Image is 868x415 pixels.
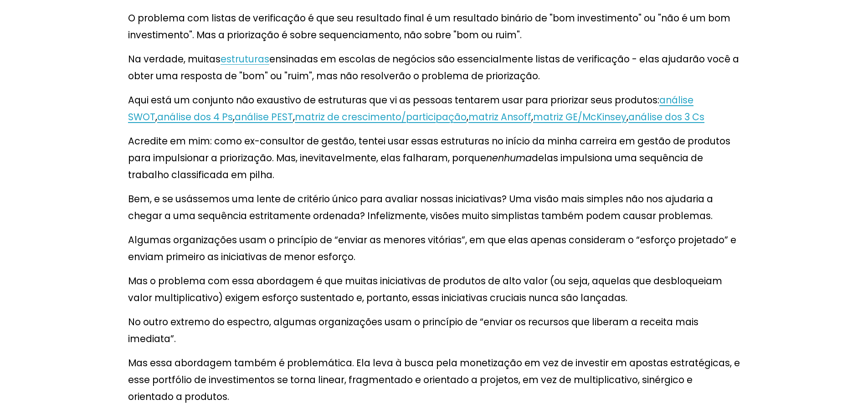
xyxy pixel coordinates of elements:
[128,11,733,41] font: O problema com listas de verificação é que seu resultado final é um resultado binário de "bom inv...
[627,110,628,123] font: ,
[128,52,221,66] font: Na verdade, muitas
[221,52,269,66] a: estruturas
[293,110,295,123] font: ,
[157,110,233,123] a: análise dos 4 Ps
[628,110,704,123] a: análise dos 3 Cs
[235,110,293,123] a: análise PEST
[295,110,467,123] a: matriz de crescimento/participação
[128,233,739,263] font: Algumas organizações usam o princípio de “enviar as menores vitórias”, em que elas apenas conside...
[128,52,741,82] font: ensinadas em escolas de negócios são essencialmente listas de verificação - elas ajudarão você a ...
[128,134,733,164] font: Acredite em mim: como ex-consultor de gestão, tentei usar essas estruturas no início da minha car...
[533,110,627,123] a: matriz GE/McKinsey
[531,110,533,123] font: ,
[155,110,157,123] font: ,
[233,110,235,123] font: ,
[486,151,532,164] font: nenhuma
[128,93,659,107] font: Aqui está um conjunto não exaustivo de estruturas que vi as pessoas tentarem usar para priorizar ...
[128,274,724,304] font: Mas o problema com essa abordagem é que muitas iniciativas de produtos de alto valor (ou seja, aq...
[128,192,715,222] font: Bem, e se usássemos uma lente de critério único para avaliar nossas iniciativas? Uma visão mais s...
[468,110,531,123] a: matriz Ansoff
[467,110,468,123] font: ,
[128,315,701,345] font: No outro extremo do espectro, algumas organizações usam o princípio de “enviar os recursos que li...
[128,356,742,403] font: Mas essa abordagem também é problemática. Ela leva à busca pela monetização em vez de investir em...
